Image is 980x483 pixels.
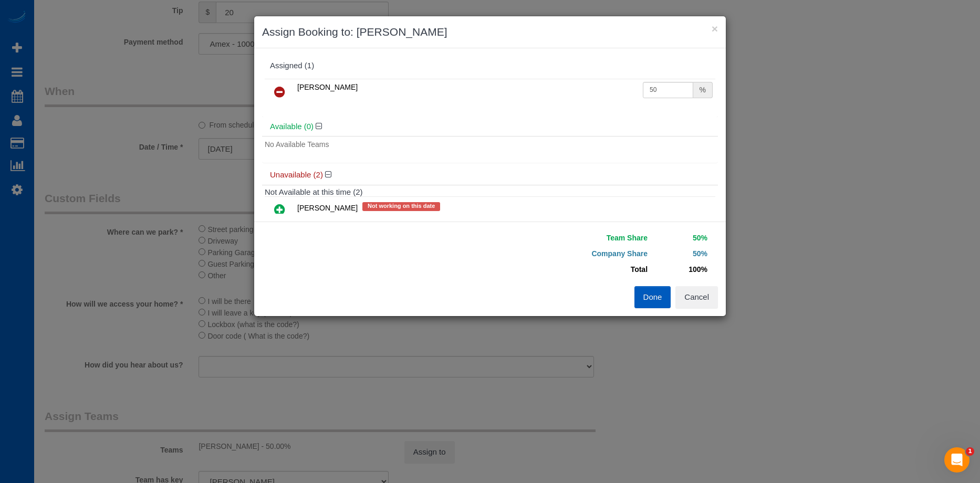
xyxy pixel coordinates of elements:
td: 50% [650,246,710,261]
h4: Unavailable (2) [270,171,710,180]
span: 1 [966,447,974,456]
h4: Not Available at this time (2) [265,188,715,197]
div: Assigned (1) [270,61,710,70]
td: 100% [650,261,710,277]
button: × [712,23,718,34]
span: Not working on this date [362,202,440,211]
button: Cancel [675,286,718,308]
h4: Available (0) [270,122,710,131]
span: No Available Teams [265,140,329,149]
span: [PERSON_NAME] [297,204,358,213]
td: Company Share [498,246,650,261]
span: [PERSON_NAME] [297,83,358,91]
div: % [693,82,713,98]
td: Total [498,261,650,277]
h3: Assign Booking to: [PERSON_NAME] [262,24,718,40]
td: Team Share [498,230,650,246]
iframe: Intercom live chat [944,447,969,472]
td: 50% [650,230,710,246]
button: Done [634,286,671,308]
